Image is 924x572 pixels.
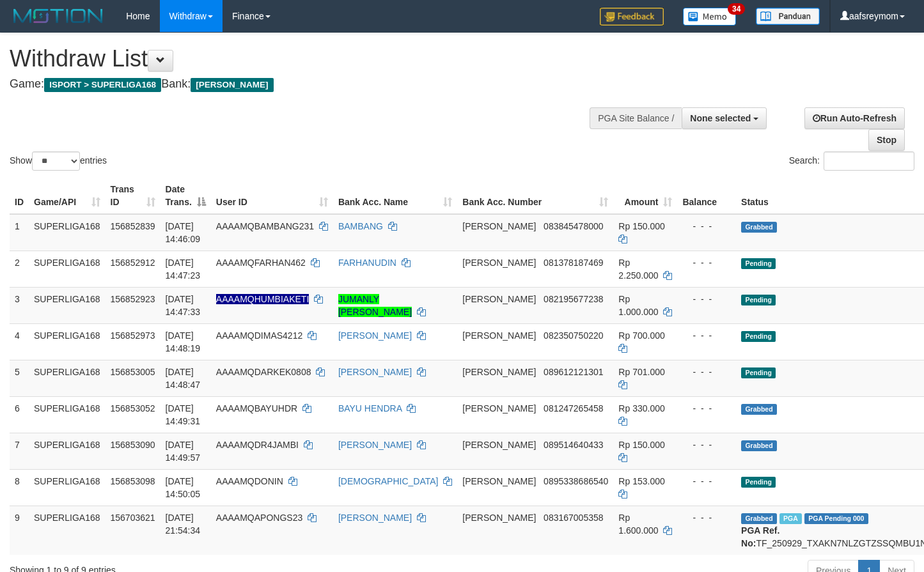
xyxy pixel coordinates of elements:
[166,403,201,426] span: [DATE] 14:49:31
[741,404,777,415] span: Grabbed
[682,220,731,233] div: - - -
[618,294,658,317] span: Rp 1.000.000
[682,329,731,342] div: - - -
[682,438,731,451] div: - - -
[338,403,402,414] a: BAYU HENDRA
[166,513,201,536] span: [DATE] 21:54:34
[677,178,736,214] th: Balance
[216,367,311,377] span: AAAAMQDARKEK0808
[682,293,731,305] div: - - -
[728,3,745,15] span: 34
[111,258,155,268] span: 156852912
[161,178,211,214] th: Date Trans.: activate to sort column descending
[868,129,905,151] a: Stop
[166,294,201,317] span: [DATE] 14:47:33
[741,258,776,269] span: Pending
[10,178,29,214] th: ID
[10,6,107,26] img: MOTION_logo.png
[741,525,779,548] b: PGA Ref. No:
[462,367,536,377] span: [PERSON_NAME]
[462,476,536,486] span: [PERSON_NAME]
[166,476,201,499] span: [DATE] 14:50:05
[741,440,777,451] span: Grabbed
[804,107,905,129] a: Run Auto-Refresh
[618,258,658,281] span: Rp 2.250.000
[111,440,155,450] span: 156853090
[544,330,603,341] span: Copy 082350750220 to clipboard
[824,151,914,171] input: Search:
[111,403,155,414] span: 156853052
[756,8,820,25] img: panduan.png
[216,294,309,304] span: Nama rekening ada tanda titik/strip, harap diedit
[544,440,603,450] span: Copy 089514640433 to clipboard
[462,258,536,268] span: [PERSON_NAME]
[106,178,161,214] th: Trans ID: activate to sort column ascending
[618,330,664,341] span: Rp 700.000
[10,46,603,72] h1: Withdraw List
[10,360,29,396] td: 5
[166,330,201,353] span: [DATE] 14:48:19
[618,440,664,450] span: Rp 150.000
[216,330,302,341] span: AAAAMQDIMAS4212
[457,178,613,214] th: Bank Acc. Number: activate to sort column ascending
[590,107,682,129] div: PGA Site Balance /
[10,506,29,555] td: 9
[544,513,603,523] span: Copy 083167005358 to clipboard
[618,367,664,377] span: Rp 701.000
[338,221,383,231] a: BAMBANG
[211,178,333,214] th: User ID: activate to sort column ascending
[682,402,731,415] div: - - -
[333,178,457,214] th: Bank Acc. Name: activate to sort column ascending
[682,511,731,524] div: - - -
[741,222,777,233] span: Grabbed
[544,367,603,377] span: Copy 089612121301 to clipboard
[29,178,106,214] th: Game/API: activate to sort column ascending
[166,258,201,281] span: [DATE] 14:47:23
[216,403,297,414] span: AAAAMQBAYUHDR
[10,287,29,323] td: 3
[462,403,536,414] span: [PERSON_NAME]
[44,78,161,92] span: ISPORT > SUPERLIGA168
[111,221,155,231] span: 156852839
[32,151,80,171] select: Showentries
[111,476,155,486] span: 156853098
[741,367,776,378] span: Pending
[338,513,412,523] a: [PERSON_NAME]
[29,433,106,469] td: SUPERLIGA168
[618,403,664,414] span: Rp 330.000
[338,330,412,341] a: [PERSON_NAME]
[29,323,106,360] td: SUPERLIGA168
[29,287,106,323] td: SUPERLIGA168
[544,476,608,486] span: Copy 0895338686540 to clipboard
[216,221,314,231] span: AAAAMQBAMBANG231
[166,221,201,244] span: [DATE] 14:46:09
[29,469,106,506] td: SUPERLIGA168
[10,214,29,251] td: 1
[804,513,868,524] span: PGA Pending
[613,178,677,214] th: Amount: activate to sort column ascending
[10,323,29,360] td: 4
[111,330,155,341] span: 156852973
[682,366,731,378] div: - - -
[683,8,737,26] img: Button%20Memo.svg
[618,221,664,231] span: Rp 150.000
[29,506,106,555] td: SUPERLIGA168
[682,475,731,488] div: - - -
[462,294,536,304] span: [PERSON_NAME]
[191,78,273,92] span: [PERSON_NAME]
[338,367,412,377] a: [PERSON_NAME]
[111,513,155,523] span: 156703621
[216,513,302,523] span: AAAAMQAPONGS23
[10,396,29,433] td: 6
[544,221,603,231] span: Copy 083845478000 to clipboard
[166,440,201,463] span: [DATE] 14:49:57
[216,476,283,486] span: AAAAMQDONIN
[544,258,603,268] span: Copy 081378187469 to clipboard
[618,513,658,536] span: Rp 1.600.000
[29,360,106,396] td: SUPERLIGA168
[10,251,29,287] td: 2
[682,107,767,129] button: None selected
[544,403,603,414] span: Copy 081247265458 to clipboard
[462,513,536,523] span: [PERSON_NAME]
[462,440,536,450] span: [PERSON_NAME]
